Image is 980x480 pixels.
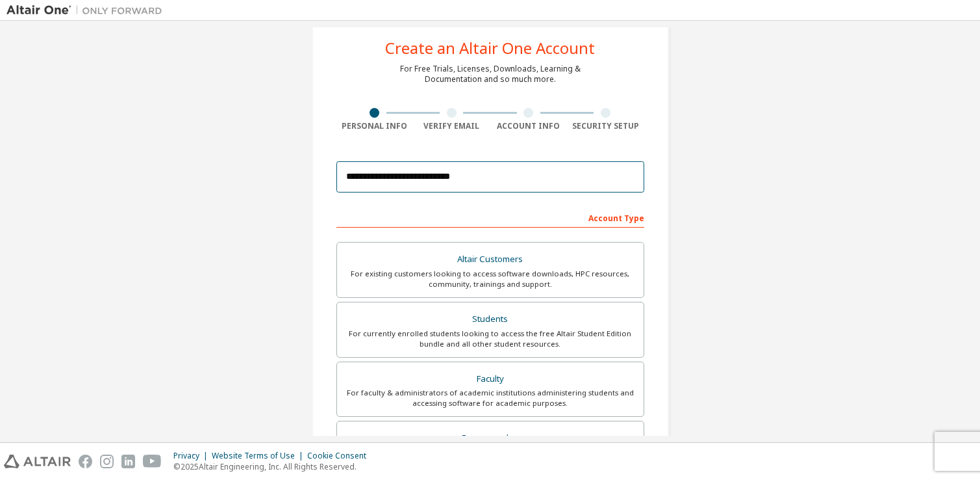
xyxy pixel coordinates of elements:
div: Security Setup [567,121,644,131]
p: © 2025 Altair Engineering, Inc. All Rights Reserved. [173,461,374,472]
div: Create an Altair One Account [385,40,595,56]
img: youtube.svg [143,455,162,468]
div: Account Type [336,207,644,228]
div: Everyone else [345,429,636,447]
img: altair_logo.svg [4,455,71,468]
div: Faculty [345,370,636,388]
div: Students [345,310,636,328]
div: For currently enrolled students looking to access the free Altair Student Edition bundle and all ... [345,328,636,349]
div: Privacy [173,451,212,461]
img: Altair One [6,4,169,17]
div: Verify Email [413,121,490,131]
div: Account Info [490,121,568,131]
div: For existing customers looking to access software downloads, HPC resources, community, trainings ... [345,269,636,289]
div: Cookie Consent [307,451,374,461]
img: facebook.svg [79,455,92,468]
div: Website Terms of Use [212,451,307,461]
div: For Free Trials, Licenses, Downloads, Learning & Documentation and so much more. [400,64,581,85]
img: linkedin.svg [121,455,135,468]
div: For faculty & administrators of academic institutions administering students and accessing softwa... [345,388,636,408]
div: Altair Customers [345,250,636,269]
div: Personal Info [336,121,414,131]
img: instagram.svg [100,455,114,468]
